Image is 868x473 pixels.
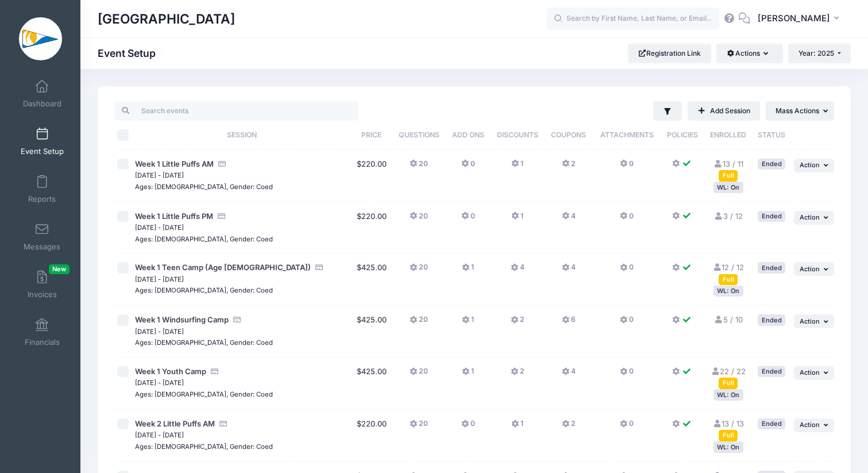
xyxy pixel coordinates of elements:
a: 13 / 13 Full [712,419,744,440]
span: Dashboard [23,99,61,109]
small: Ages: [DEMOGRAPHIC_DATA], Gender: Coed [135,286,273,294]
th: Status [753,121,790,150]
small: Ages: [DEMOGRAPHIC_DATA], Gender: Coed [135,339,273,347]
span: Action [800,421,820,429]
button: 0 [620,314,634,331]
button: 20 [410,211,428,228]
span: Policies [667,130,698,139]
a: 12 / 12 Full [712,263,744,283]
td: $425.00 [352,253,392,306]
button: 20 [410,314,428,331]
a: Messages [15,217,70,257]
button: 4 [511,262,524,279]
span: Add Ons [452,130,484,139]
button: 0 [620,366,634,383]
small: [DATE] - [DATE] [135,224,184,232]
button: 20 [410,418,428,435]
span: Week 2 Little Puffs AM [135,419,215,428]
span: New [49,264,70,274]
span: Week 1 Windsurfing Camp [135,315,229,324]
span: Messages [24,242,60,252]
h1: Event Setup [98,47,165,59]
button: 2 [562,159,576,175]
i: Accepting Credit Card Payments [210,368,219,375]
small: Ages: [DEMOGRAPHIC_DATA], Gender: Coed [135,443,273,451]
button: 20 [410,159,428,175]
button: 4 [562,262,576,279]
small: [DATE] - [DATE] [135,379,184,387]
span: Action [800,213,820,221]
th: Attachments [592,121,661,150]
button: Action [794,159,834,172]
i: Accepting Credit Card Payments [315,264,324,271]
button: 6 [562,314,576,331]
div: Ended [758,159,785,170]
span: Week 1 Little Puffs PM [135,211,213,221]
small: Ages: [DEMOGRAPHIC_DATA], Gender: Coed [135,183,273,191]
a: Add Session [688,101,760,121]
span: Invoices [28,290,57,299]
td: $425.00 [352,357,392,410]
span: Financials [25,337,60,347]
td: $220.00 [352,150,392,202]
i: Accepting Credit Card Payments [233,316,242,324]
button: Year: 2025 [788,44,851,63]
small: [DATE] - [DATE] [135,328,184,336]
button: 2 [562,418,576,435]
td: $220.00 [352,202,392,254]
button: [PERSON_NAME] [750,6,851,32]
div: Full [719,430,738,441]
div: Full [719,274,738,285]
button: 1 [462,366,474,383]
button: 4 [562,211,576,228]
th: Policies [661,121,704,150]
input: Search events [114,101,358,121]
span: Action [800,317,820,325]
div: Ended [758,314,785,325]
a: 22 / 22 Full [711,367,746,387]
small: [DATE] - [DATE] [135,275,184,283]
i: Accepting Credit Card Payments [219,420,228,428]
span: Questions [399,130,439,139]
button: 0 [461,418,475,435]
button: 1 [511,418,523,435]
a: Event Setup [15,121,70,161]
div: WL: On [713,286,743,297]
span: Attachments [600,130,654,139]
button: 1 [511,211,523,228]
span: Event Setup [21,147,64,156]
a: 5 / 10 [714,315,743,324]
button: Action [794,314,834,328]
div: Ended [758,418,785,429]
a: Reports [15,169,70,209]
button: 0 [620,211,634,228]
img: Clearwater Community Sailing Center [19,17,62,60]
div: Ended [758,211,785,222]
a: Registration Link [628,44,711,63]
small: Ages: [DEMOGRAPHIC_DATA], Gender: Coed [135,390,273,398]
td: $425.00 [352,306,392,357]
button: Action [794,418,834,432]
button: 0 [620,418,634,435]
h1: [GEOGRAPHIC_DATA] [98,6,235,32]
button: Actions [716,44,782,63]
button: Mass Actions [766,101,834,121]
button: Action [794,366,834,380]
button: 1 [511,159,523,175]
input: Search by First Name, Last Name, or Email... [547,7,719,30]
span: Action [800,368,820,376]
button: 0 [461,159,475,175]
a: 13 / 11 Full [713,159,743,180]
i: Accepting Credit Card Payments [217,213,226,220]
th: Enrolled [704,121,753,150]
div: Ended [758,366,785,377]
small: [DATE] - [DATE] [135,431,184,439]
div: WL: On [713,441,743,452]
button: 20 [410,366,428,383]
span: Discounts [497,130,538,139]
span: Action [800,161,820,169]
button: 0 [620,159,634,175]
span: Week 1 Little Puffs AM [135,159,214,168]
span: Week 1 Teen Camp (Age [DEMOGRAPHIC_DATA]) [135,263,311,272]
span: Year: 2025 [798,49,834,57]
